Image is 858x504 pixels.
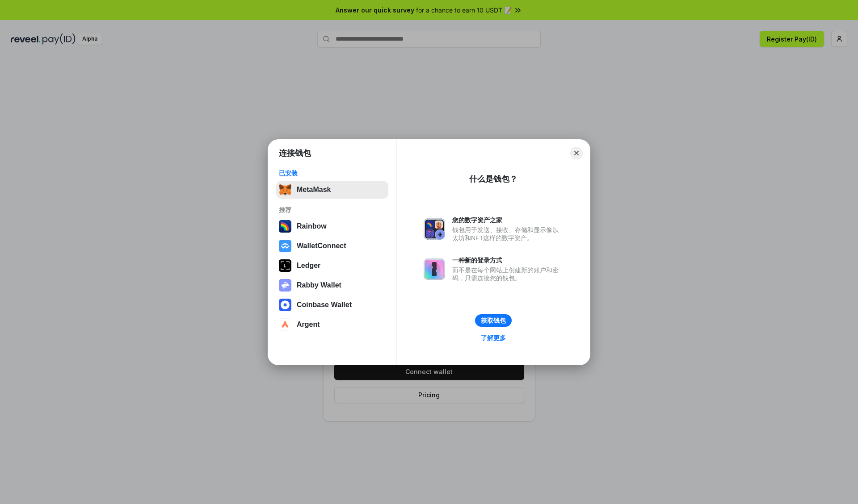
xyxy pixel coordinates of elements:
[279,279,291,292] img: svg+xml,%3Csvg%20xmlns%3D%22http%3A%2F%2Fwww.w3.org%2F2000%2Fsvg%22%20fill%3D%22none%22%20viewBox...
[279,148,311,158] h1: 连接钱包
[424,218,445,240] img: svg+xml,%3Csvg%20xmlns%3D%22http%3A%2F%2Fwww.w3.org%2F2000%2Fsvg%22%20fill%3D%22none%22%20viewBox...
[297,242,346,250] div: WalletConnect
[469,174,517,184] div: 什么是钱包？
[276,316,388,333] button: Argent
[424,258,445,280] img: svg+xml,%3Csvg%20xmlns%3D%22http%3A%2F%2Fwww.w3.org%2F2000%2Fsvg%22%20fill%3D%22none%22%20viewBox...
[297,262,320,270] div: Ledger
[276,257,388,275] button: Ledger
[297,222,327,230] div: Rainbow
[279,183,291,196] img: svg+xml,%3Csvg%20fill%3D%22none%22%20height%3D%2233%22%20viewBox%3D%220%200%2035%2033%22%20width%...
[276,237,388,255] button: WalletConnect
[276,296,388,314] button: Coinbase Wallet
[475,314,512,327] button: 获取钱包
[279,318,291,331] img: svg+xml,%3Csvg%20width%3D%2228%22%20height%3D%2228%22%20viewBox%3D%220%200%2028%2028%22%20fill%3D...
[279,206,386,214] div: 推荐
[279,259,291,272] img: svg+xml,%3Csvg%20xmlns%3D%22http%3A%2F%2Fwww.w3.org%2F2000%2Fsvg%22%20width%3D%2228%22%20height%3...
[481,334,506,342] div: 了解更多
[297,186,331,194] div: MetaMask
[279,169,386,177] div: 已安装
[452,226,563,242] div: 钱包用于发送、接收、存储和显示像以太坊和NFT这样的数字资产。
[452,216,563,224] div: 您的数字资产之家
[279,220,291,233] img: svg+xml,%3Csvg%20width%3D%22120%22%20height%3D%22120%22%20viewBox%3D%220%200%20120%20120%22%20fil...
[297,301,352,309] div: Coinbase Wallet
[276,217,388,235] button: Rainbow
[452,256,563,264] div: 一种新的登录方式
[276,181,388,199] button: MetaMask
[279,299,291,311] img: svg+xml,%3Csvg%20width%3D%2228%22%20height%3D%2228%22%20viewBox%3D%220%200%2028%2028%22%20fill%3D...
[452,266,563,282] div: 而不是在每个网站上创建新的账户和密码，只需连接您的钱包。
[279,240,291,252] img: svg+xml,%3Csvg%20width%3D%2228%22%20height%3D%2228%22%20viewBox%3D%220%200%2028%2028%22%20fill%3D...
[570,147,583,159] button: Close
[276,276,388,294] button: Rabby Wallet
[475,332,511,344] a: 了解更多
[481,317,506,325] div: 获取钱包
[297,321,320,329] div: Argent
[297,281,341,289] div: Rabby Wallet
